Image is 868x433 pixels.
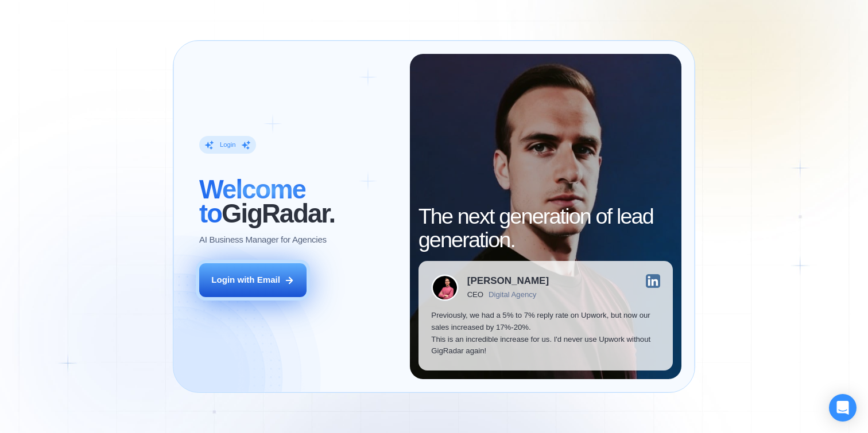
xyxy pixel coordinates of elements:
[211,274,280,286] div: Login with Email
[220,141,236,149] div: Login
[199,175,305,228] span: Welcome to
[418,205,673,252] h2: The next generation of lead generation.
[431,310,660,357] p: Previously, we had a 5% to 7% reply rate on Upwork, but now our sales increased by 17%-20%. This ...
[467,276,549,286] div: [PERSON_NAME]
[199,178,397,225] h2: ‍ GigRadar.
[489,290,536,299] div: Digital Agency
[467,290,483,299] div: CEO
[829,394,857,422] div: Open Intercom Messenger
[199,263,307,297] button: Login with Email
[199,234,327,246] p: AI Business Manager for Agencies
